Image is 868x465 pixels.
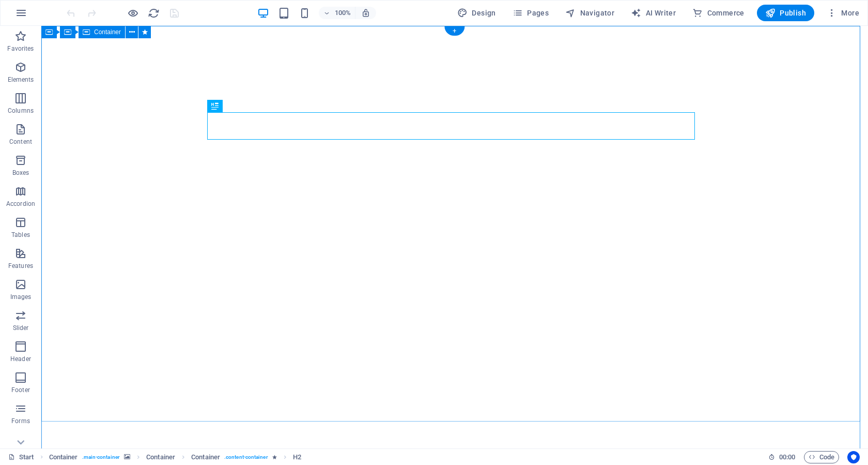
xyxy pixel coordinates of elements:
[127,7,139,19] button: Click here to leave preview mode and continue editing
[692,8,745,18] span: Commerce
[8,451,34,463] a: Click to cancel selection. Double-click to open Pages
[10,293,32,301] p: Images
[12,169,29,177] p: Boxes
[823,5,863,21] button: More
[146,451,175,463] span: Click to select. Double-click to edit
[565,8,614,18] span: Navigator
[10,355,31,363] p: Header
[124,454,130,460] i: This element contains a background
[11,231,30,239] p: Tables
[94,29,121,35] span: Container
[508,5,553,21] button: Pages
[627,5,680,21] button: AI Writer
[82,451,120,463] span: . main-container
[49,451,78,463] span: Click to select. Double-click to edit
[513,8,549,18] span: Pages
[361,8,370,18] i: On resize automatically adjust zoom level to fit chosen device.
[444,26,464,36] div: +
[272,454,277,460] i: Element contains an animation
[457,8,496,18] span: Design
[6,200,35,208] p: Accordion
[757,5,814,21] button: Publish
[786,453,788,461] span: :
[453,5,500,21] div: Design (Ctrl+Alt+Y)
[768,451,796,463] h6: Session time
[319,7,355,19] button: 100%
[13,324,29,332] p: Slider
[631,8,676,18] span: AI Writer
[765,8,806,18] span: Publish
[847,451,860,463] button: Usercentrics
[8,76,34,84] p: Elements
[11,386,30,394] p: Footer
[453,5,500,21] button: Design
[9,138,32,146] p: Content
[804,451,839,463] button: Code
[49,451,301,463] nav: breadcrumb
[224,451,268,463] span: . content-container
[191,451,220,463] span: Click to select. Double-click to edit
[809,451,834,463] span: Code
[334,7,351,19] h6: 100%
[827,8,859,18] span: More
[561,5,618,21] button: Navigator
[293,451,301,463] span: Click to select. Double-click to edit
[148,7,160,19] i: Reload page
[8,262,33,270] p: Features
[147,7,160,19] button: reload
[7,44,34,53] p: Favorites
[8,107,34,115] p: Columns
[688,5,749,21] button: Commerce
[11,417,30,425] p: Forms
[779,451,795,463] span: 00 00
